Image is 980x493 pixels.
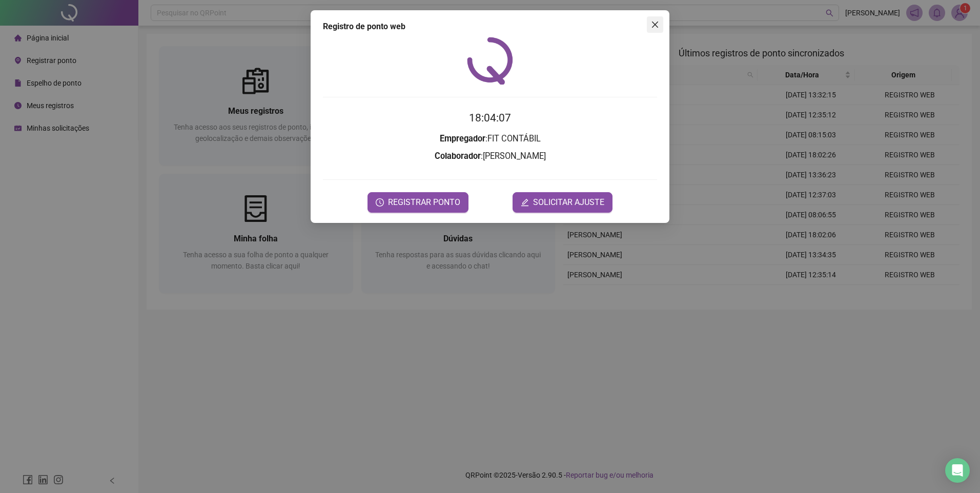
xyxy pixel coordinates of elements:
[945,458,970,483] div: Open Intercom Messenger
[323,150,657,163] h3: : [PERSON_NAME]
[435,151,481,161] strong: Colaborador
[467,37,513,85] img: QRPoint
[513,192,612,213] button: editSOLICITAR AJUSTE
[651,20,659,29] span: close
[647,16,663,33] button: Close
[440,134,485,143] strong: Empregador
[367,192,468,213] button: REGISTRAR PONTO
[376,198,384,207] span: clock-circle
[323,20,657,33] div: Registro de ponto web
[533,196,604,209] span: SOLICITAR AJUSTE
[521,198,529,207] span: edit
[469,112,511,124] time: 18:04:07
[323,132,657,146] h3: : FIT CONTÁBIL
[388,196,460,209] span: REGISTRAR PONTO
